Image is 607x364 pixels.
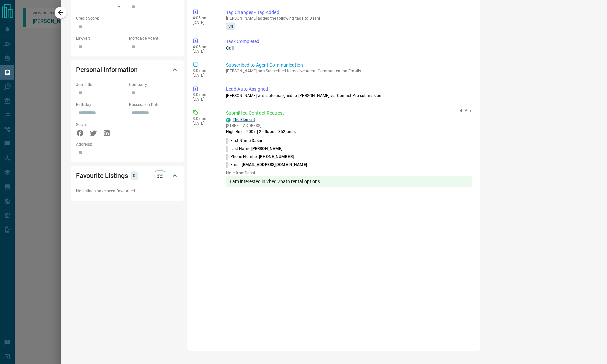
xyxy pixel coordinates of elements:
[193,69,216,73] p: 3:07 pm
[226,62,472,69] p: Subscribed to Agent Communication
[228,23,233,30] span: VR
[76,142,179,148] p: Address:
[193,49,216,54] p: [DATE]
[193,73,216,78] p: [DATE]
[226,138,262,144] p: First Name:
[76,171,128,181] h2: Favourite Listings
[76,15,179,21] p: Credit Score:
[226,176,472,187] div: I am interested in 2bed 2bath rental options
[76,122,126,128] p: Social:
[76,82,126,88] p: Job Title:
[226,171,472,176] p: Note from Dasni
[129,102,179,108] p: Possession Date:
[259,155,294,159] span: [PHONE_NUMBER]
[76,65,138,75] h2: Personal Information
[226,154,294,160] p: Phone Number:
[226,69,472,74] p: [PERSON_NAME] has Subscribed to receive Agent Communication Emails
[251,147,282,151] span: [PERSON_NAME]
[76,102,126,108] p: Birthday:
[226,45,472,52] p: Call
[226,16,472,21] p: [PERSON_NAME] added the following tags to Dasni
[76,168,179,184] div: Favourite Listings0
[226,110,472,117] p: Submitted Contact Request
[226,129,296,135] p: High-Rise | 2007 | 25 floors | 352 units
[193,93,216,97] p: 3:07 pm
[193,45,216,49] p: 4:05 pm
[129,35,179,41] p: Mortgage Agent:
[252,139,262,143] span: Dasni
[76,35,126,41] p: Lawyer:
[226,123,296,129] p: [STREET_ADDRESS]
[226,93,472,99] p: [PERSON_NAME] was auto-assigned to [PERSON_NAME] via Contact Pro submission
[193,20,216,25] p: [DATE]
[226,86,472,93] p: Lead Auto Assigned
[129,82,179,88] p: Company:
[233,118,255,122] a: The Element
[226,162,307,168] p: Email:
[242,163,307,167] span: [EMAIL_ADDRESS][DOMAIN_NAME]
[133,172,136,180] p: 0
[193,117,216,121] p: 3:07 pm
[226,9,472,16] p: Tag Changes - Tag Added
[226,38,472,45] p: Task Completed
[193,16,216,20] p: 4:05 pm
[193,121,216,126] p: [DATE]
[76,62,179,78] div: Personal Information
[226,146,283,152] p: Last Name:
[456,108,475,114] button: Pin
[226,118,231,123] div: condos.ca
[76,188,179,194] p: No listings have been favourited
[193,97,216,102] p: [DATE]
